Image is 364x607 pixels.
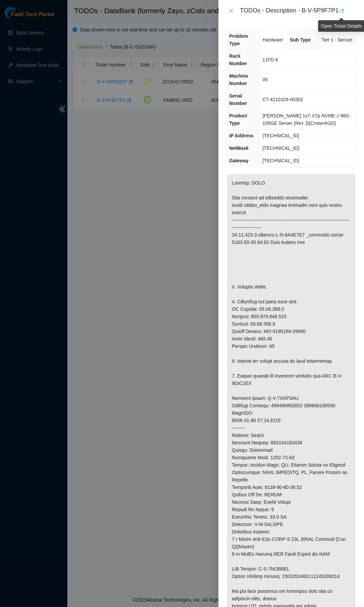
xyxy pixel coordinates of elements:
span: 11FD-6 [263,57,278,62]
span: NetMask [229,145,249,151]
button: Close [226,8,236,14]
span: IP Address [229,133,253,138]
span: Hardware [263,37,283,43]
span: CT-4210329-00302 [263,97,303,102]
span: close [229,8,234,13]
div: TODOs - Description - B-V-5P9F7P1 [240,5,356,16]
span: [TECHNICAL_ID] [263,145,299,151]
span: 05 [263,77,268,82]
span: [TECHNICAL_ID] [263,158,299,163]
span: Rack Number [229,53,247,66]
span: Serial Number [229,93,247,106]
span: [TECHNICAL_ID] [263,133,299,138]
span: Gateway [229,158,249,163]
span: Machine Number [229,73,248,86]
span: Problem Type [229,33,248,46]
span: Product Type [229,113,247,126]
span: Tier 1 - Secure [322,37,353,43]
span: Sub Type [290,37,311,43]
span: [PERSON_NAME] 1x7-X7p NVME-J 96G 100GE Server {Rev J}{CrownAGD} [263,113,350,126]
